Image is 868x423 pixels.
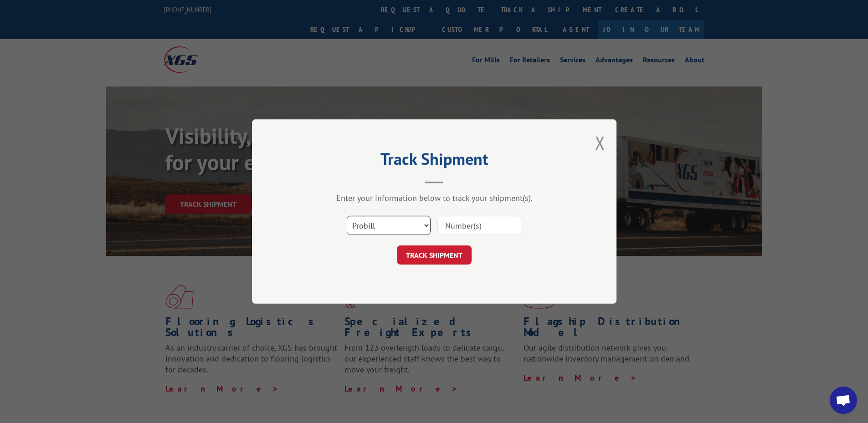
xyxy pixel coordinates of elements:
[298,193,571,203] div: Enter your information below to track your shipment(s).
[298,153,571,170] h2: Track Shipment
[830,387,857,414] div: Open chat
[595,131,605,155] button: Close modal
[397,245,472,265] button: TRACK SHIPMENT
[437,216,521,235] input: Number(s)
